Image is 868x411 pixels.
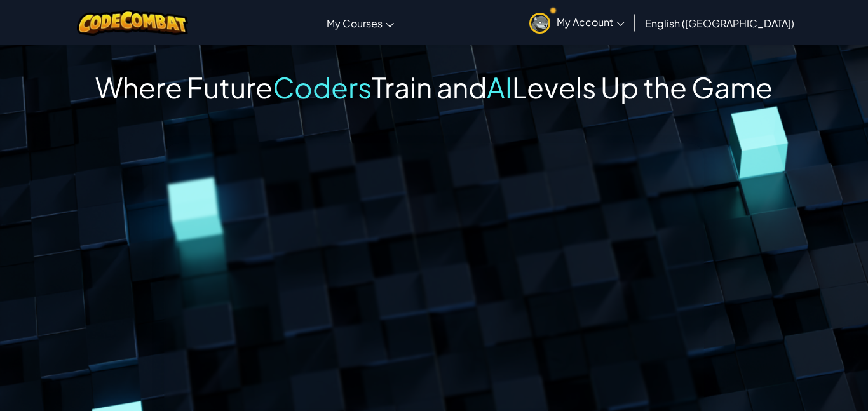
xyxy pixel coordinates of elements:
span: English ([GEOGRAPHIC_DATA]) [645,17,794,30]
span: Train and [372,69,487,105]
a: My Account [523,3,631,43]
span: AI [487,69,512,105]
a: English ([GEOGRAPHIC_DATA]) [639,6,801,40]
span: Coders [273,69,372,105]
span: Levels Up the Game [512,69,773,105]
img: avatar [529,13,550,34]
span: My Courses [327,17,383,30]
img: CodeCombat logo [77,10,188,36]
span: My Account [557,15,625,29]
a: My Courses [320,6,400,40]
span: Where Future [95,69,273,105]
